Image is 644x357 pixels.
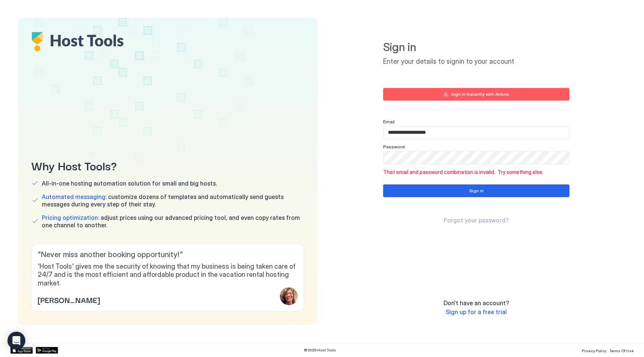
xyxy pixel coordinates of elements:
div: Sign in [469,187,484,194]
span: adjust prices using our advanced pricing tool, and even copy rates from one channel to another. [42,214,304,229]
span: Automated messaging: [42,193,107,200]
span: Terms Of Use [609,348,634,353]
input: Input Field [383,126,569,139]
span: Password [383,144,405,149]
span: Email [383,119,395,124]
span: © 2025 Host Tools [304,348,336,353]
a: Sign up for a free trial [446,308,507,316]
a: Privacy Policy [582,346,606,354]
a: Google Play Store [36,347,58,354]
span: Enter your details to signin to your account [383,57,569,66]
div: Sign in instantly with Airbnb [451,91,509,98]
span: customize dozens of templates and automatically send guests messages during every step of their s... [42,193,304,208]
span: All-in-one hosting automation solution for small and big hosts. [42,180,217,187]
div: Open Intercom Messenger [7,332,25,350]
span: Sign in [383,40,569,54]
span: Privacy Policy [582,348,606,353]
span: That email and password combination is invalid. Try something else. [383,169,569,176]
span: Why Host Tools? [31,157,304,174]
a: Terms Of Use [609,346,634,354]
span: Pricing optimization: [42,214,99,221]
button: Sign in [383,184,569,197]
a: Forgot your password? [444,217,509,224]
span: [PERSON_NAME] [38,294,100,305]
span: Don't have an account? [443,299,509,307]
span: " Never miss another booking opportunity! " [38,250,298,259]
input: Input Field [383,151,569,164]
a: App Store [10,347,33,354]
button: Sign in instantly with Airbnb [383,88,569,101]
span: 'Host Tools' gives me the security of knowing that my business is being taken care of 24/7 and is... [38,262,298,288]
div: profile [280,287,298,305]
